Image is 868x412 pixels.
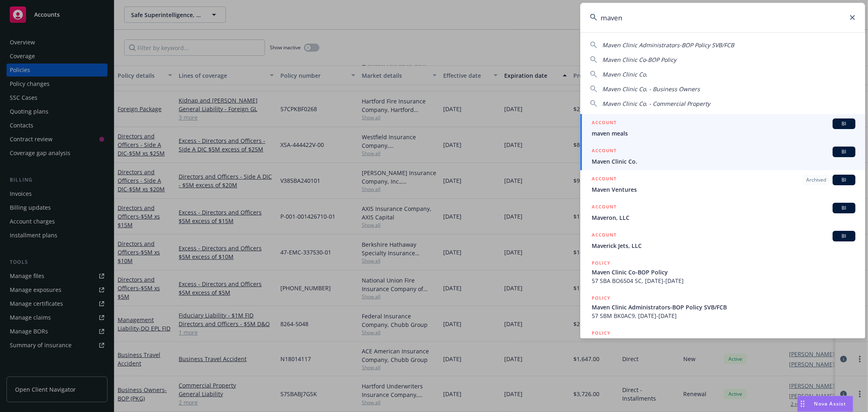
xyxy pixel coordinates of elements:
[798,396,808,412] div: Drag to move
[836,176,852,184] span: BI
[602,100,710,107] span: Maven Clinic Co. - Commercial Property
[592,147,617,156] h5: ACCOUNT
[580,3,865,32] input: Search...
[797,396,853,412] button: Nova Assist
[592,175,617,184] h5: ACCOUNT
[592,157,855,166] span: Maven Clinic Co.
[836,232,852,240] span: BI
[602,41,734,49] span: Maven Clinic Administrators-BOP Policy SVB/FCB
[592,268,855,276] span: Maven Clinic Co-BOP Policy
[602,56,676,64] span: Maven Clinic Co-BOP Policy
[592,203,617,213] h5: ACCOUNT
[580,170,865,198] a: ACCOUNTArchivedBIMaven Ventures
[592,276,855,285] span: 57 SBA BO6504 SC, [DATE]-[DATE]
[580,289,865,324] a: POLICYMaven Clinic Administrators-BOP Policy SVB/FCB57 SBM BK0AC9, [DATE]-[DATE]
[592,338,855,346] span: Maven Clinic Administrators-BOP Policy SVB/FCB
[592,329,610,337] h5: POLICY
[592,231,617,241] h5: ACCOUNT
[580,226,865,254] a: ACCOUNTBIMaverick Jets, LLC
[592,241,855,250] span: Maverick Jets, LLC
[592,118,617,128] h5: ACCOUNT
[592,213,855,222] span: Maveron, LLC
[580,254,865,289] a: POLICYMaven Clinic Co-BOP Policy57 SBA BO6504 SC, [DATE]-[DATE]
[592,311,855,320] span: 57 SBM BK0AC9, [DATE]-[DATE]
[602,85,700,93] span: Maven Clinic Co. - Business Owners
[836,148,852,156] span: BI
[592,129,855,138] span: maven meals
[836,120,852,127] span: BI
[580,324,865,359] a: POLICYMaven Clinic Administrators-BOP Policy SVB/FCB
[814,400,846,407] span: Nova Assist
[592,294,610,302] h5: POLICY
[602,70,647,78] span: Maven Clinic Co.
[836,204,852,212] span: BI
[592,185,855,194] span: Maven Ventures
[580,198,865,226] a: ACCOUNTBIMaveron, LLC
[592,303,855,311] span: Maven Clinic Administrators-BOP Policy SVB/FCB
[592,259,610,267] h5: POLICY
[580,142,865,170] a: ACCOUNTBIMaven Clinic Co.
[580,114,865,142] a: ACCOUNTBImaven meals
[806,176,826,184] span: Archived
